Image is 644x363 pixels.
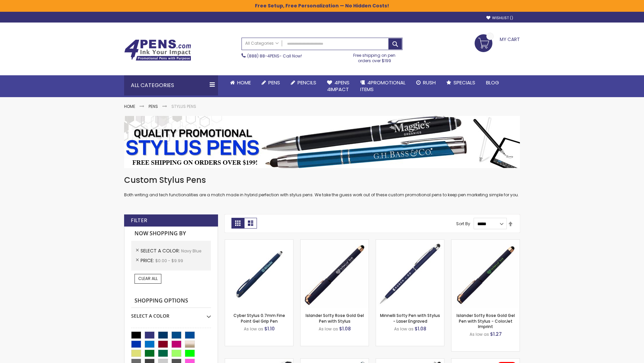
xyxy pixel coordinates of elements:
span: As low as [244,326,263,332]
img: Cyber Stylus 0.7mm Fine Point Gel Grip Pen-Navy Blue [225,240,293,308]
span: $1.27 [490,331,502,337]
a: Blog [481,75,504,90]
span: Navy Blue [181,248,201,254]
span: $0.00 - $9.99 [155,258,183,264]
span: Blog [486,79,499,86]
img: Minnelli Softy Pen with Stylus - Laser Engraved-Navy Blue [376,240,444,308]
span: Select A Color [141,247,181,254]
a: Cyber Stylus 0.7mm Fine Point Gel Grip Pen [233,313,285,324]
a: 4Pens4impact [322,75,355,97]
div: All Categories [124,75,218,95]
a: Rush [411,75,441,90]
a: All Categories [242,38,282,49]
a: Islander Softy Rose Gold Gel Pen with Stylus-Navy Blue [301,239,369,245]
strong: Shopping Options [131,294,211,308]
a: Minnelli Softy Pen with Stylus - Laser Engraved [380,313,440,324]
span: Home [237,79,251,86]
a: Clear All [135,274,161,283]
a: Minnelli Softy Pen with Stylus - Laser Engraved-Navy Blue [376,239,444,245]
a: Wishlist [486,15,513,21]
a: 4PROMOTIONALITEMS [355,75,411,97]
span: $1.08 [339,325,351,332]
span: Specials [453,79,475,86]
a: Pencils [285,75,322,90]
a: Home [225,75,256,90]
strong: Stylus Pens [171,104,196,109]
span: Price [141,257,155,264]
strong: Filter [131,217,147,224]
span: $1.10 [264,325,275,332]
div: Free shipping on pen orders over $199 [346,50,403,64]
span: 4Pens 4impact [327,79,350,93]
img: Islander Softy Rose Gold Gel Pen with Stylus - ColorJet Imprint-Navy Blue [451,240,520,308]
div: Select A Color [131,308,211,319]
label: Sort By [456,221,470,227]
span: Clear All [138,276,158,281]
strong: Now Shopping by [131,227,211,241]
a: Islander Softy Rose Gold Gel Pen with Stylus - ColorJet Imprint [457,313,515,329]
a: Home [124,104,135,109]
a: Islander Softy Rose Gold Gel Pen with Stylus - ColorJet Imprint-Navy Blue [451,239,520,245]
a: Islander Softy Rose Gold Gel Pen with Stylus [306,313,364,324]
span: Rush [423,79,436,86]
a: Pens [256,75,285,90]
a: Cyber Stylus 0.7mm Fine Point Gel Grip Pen-Navy Blue [225,239,293,245]
img: Stylus Pens [124,116,520,168]
span: As low as [470,331,489,337]
span: As low as [394,326,414,332]
img: 4Pens Custom Pens and Promotional Products [124,39,191,61]
span: - Call Now! [247,53,302,59]
a: Specials [441,75,481,90]
a: Pens [149,104,158,109]
span: $1.08 [415,325,426,332]
span: Pens [268,79,280,86]
span: Pencils [298,79,316,86]
img: Islander Softy Rose Gold Gel Pen with Stylus-Navy Blue [301,240,369,308]
span: 4PROMOTIONAL ITEMS [360,79,406,93]
span: As low as [319,326,338,332]
a: (888) 88-4PENS [247,53,279,59]
strong: Grid [231,218,244,229]
h1: Custom Stylus Pens [124,175,520,186]
div: Both writing and tech functionalities are a match made in hybrid perfection with stylus pens. We ... [124,175,520,198]
span: All Categories [245,41,279,46]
